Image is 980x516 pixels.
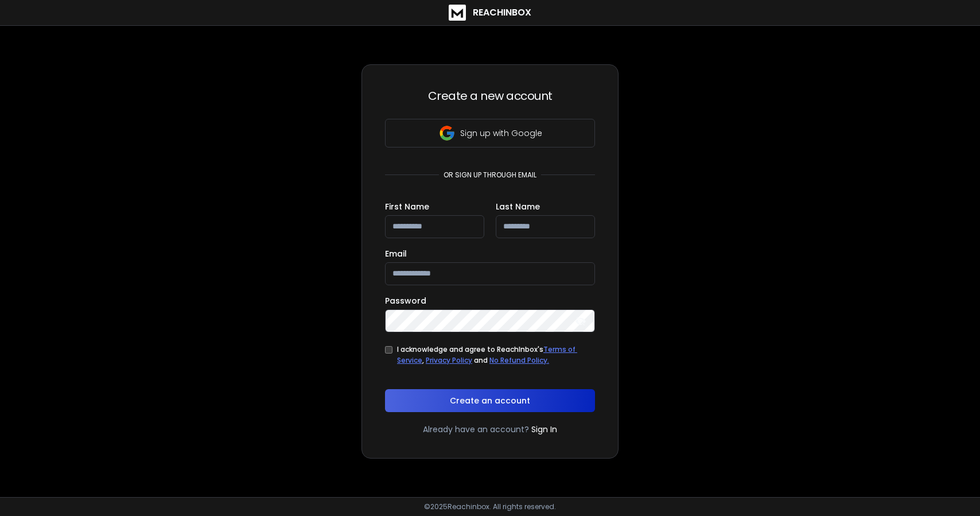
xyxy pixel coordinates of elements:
[397,344,595,366] div: I acknowledge and agree to ReachInbox's , and
[489,355,549,365] a: No Refund Policy.
[496,203,540,211] label: Last Name
[449,5,531,21] a: ReachInbox
[385,203,429,211] label: First Name
[397,344,577,366] a: Terms of Service
[385,119,595,148] button: Sign up with Google
[423,424,529,435] p: Already have an account?
[473,6,531,20] h1: ReachInbox
[531,424,557,435] a: Sign In
[449,5,466,21] img: logo
[426,355,472,365] a: Privacy Policy
[460,127,542,139] p: Sign up with Google
[385,297,426,305] label: Password
[385,389,595,412] button: Create an account
[424,502,556,511] p: © 2025 Reachinbox. All rights reserved.
[385,88,595,104] h3: Create a new account
[385,250,407,258] label: Email
[439,170,541,180] p: or sign up through email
